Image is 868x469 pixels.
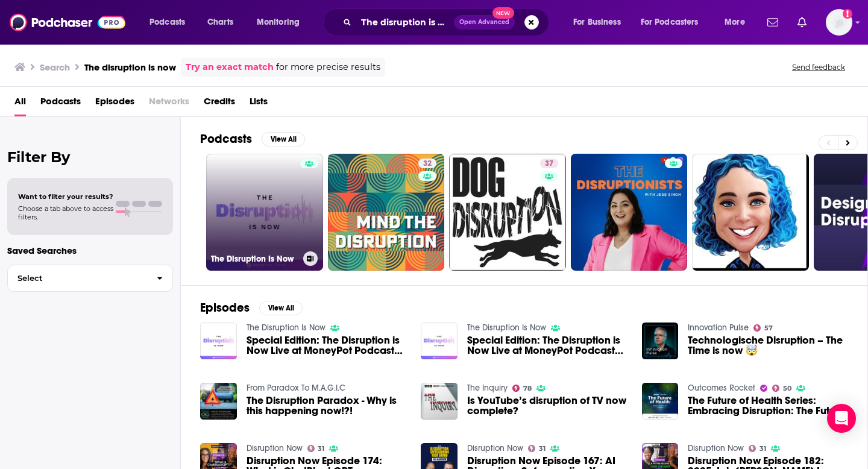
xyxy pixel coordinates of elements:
span: The Future of Health Series: Embracing Disruption: The Future of Health Is Now with [PERSON_NAME]... [688,395,848,416]
span: Choose a tab above to access filters. [18,204,113,221]
a: Technologische Disruption – The Time is now 🤯 [688,335,848,356]
span: for more precise results [276,60,380,74]
button: open menu [633,13,716,32]
button: View All [259,301,303,315]
a: Try an exact match [186,60,274,74]
img: Special Edition: The Disruption is Now Live at MoneyPot Podcast Studio – Featuring GoDaddy [421,323,458,359]
a: EpisodesView All [200,300,303,315]
a: Show notifications dropdown [763,12,783,33]
span: More [725,14,745,31]
button: Open AdvancedNew [454,15,515,30]
button: open menu [141,13,201,32]
a: The Future of Health Series: Embracing Disruption: The Future of Health Is Now with Neal Batra, P... [688,395,848,416]
h2: Episodes [200,300,250,315]
span: 32 [423,158,432,170]
div: Search podcasts, credits, & more... [335,8,561,36]
a: Innovation Pulse [688,323,749,333]
img: Special Edition: The Disruption is Now Live at MoneyPot Podcast Studio – Featuring Experian [200,323,237,359]
span: New [492,7,514,19]
a: 31 [307,445,325,452]
input: Search podcasts, credits, & more... [356,13,454,32]
p: Saved Searches [7,245,173,256]
svg: Add a profile image [843,9,852,19]
a: The Disruption Is Now [206,154,323,271]
a: The Disruption Is Now [247,323,325,333]
h3: The disruption is now [84,61,176,73]
span: 31 [759,446,766,452]
h3: Search [40,61,70,73]
button: Select [7,265,173,292]
button: open menu [248,13,315,32]
span: Open Advanced [459,19,509,25]
a: Lists [250,92,268,116]
a: Special Edition: The Disruption is Now Live at MoneyPot Podcast Studio – Featuring Experian [247,335,407,356]
span: Want to filter your results? [18,192,113,201]
a: Disruption Now [467,443,523,453]
a: All [14,92,26,116]
a: Is YouTube’s disruption of TV now complete? [467,395,627,416]
a: From Paradox To M.A.G.I.C [247,383,345,393]
span: Networks [149,92,189,116]
button: View All [262,132,305,146]
a: 37 [449,154,566,271]
h2: Podcasts [200,131,252,146]
button: open menu [565,13,636,32]
button: Send feedback [788,62,849,72]
button: open menu [716,13,760,32]
span: For Business [573,14,621,31]
a: The Disruption Is Now [467,323,546,333]
button: Show profile menu [826,9,852,36]
a: 78 [512,385,532,392]
a: Show notifications dropdown [793,12,811,33]
a: Podcasts [40,92,81,116]
span: Monitoring [257,14,300,31]
img: Technologische Disruption – The Time is now 🤯 [642,323,679,359]
span: 50 [783,386,791,391]
span: 31 [539,446,546,452]
img: User Profile [826,9,852,36]
a: Outcomes Rocket [688,383,755,393]
h3: The Disruption Is Now [211,254,298,264]
a: Charts [200,13,241,32]
span: 78 [523,386,532,391]
span: Logged in as emily.benjamin [826,9,852,36]
h2: Filter By [7,148,173,166]
span: 31 [318,446,324,452]
img: The Disruption Paradox - Why is this happening now!?! [200,383,237,420]
a: 50 [772,385,791,392]
a: 31 [749,445,766,452]
a: PodcastsView All [200,131,305,146]
span: For Podcasters [641,14,699,31]
a: The Inquiry [467,383,508,393]
a: 37 [540,159,558,168]
img: Is YouTube’s disruption of TV now complete? [421,383,458,420]
span: Select [8,274,147,282]
div: Open Intercom Messenger [827,404,856,433]
a: The Disruption Paradox - Why is this happening now!?! [247,395,407,416]
a: 32 [418,159,436,168]
span: Charts [207,14,233,31]
a: 57 [753,324,773,332]
a: Episodes [95,92,134,116]
a: 31 [528,445,546,452]
a: Disruption Now [688,443,744,453]
a: Podchaser - Follow, Share and Rate Podcasts [10,11,125,34]
span: 37 [545,158,553,170]
a: Credits [204,92,235,116]
span: 57 [764,326,773,331]
a: Special Edition: The Disruption is Now Live at MoneyPot Podcast Studio – Featuring GoDaddy [467,335,627,356]
a: Disruption Now [247,443,303,453]
img: The Future of Health Series: Embracing Disruption: The Future of Health Is Now with Neal Batra, P... [642,383,679,420]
